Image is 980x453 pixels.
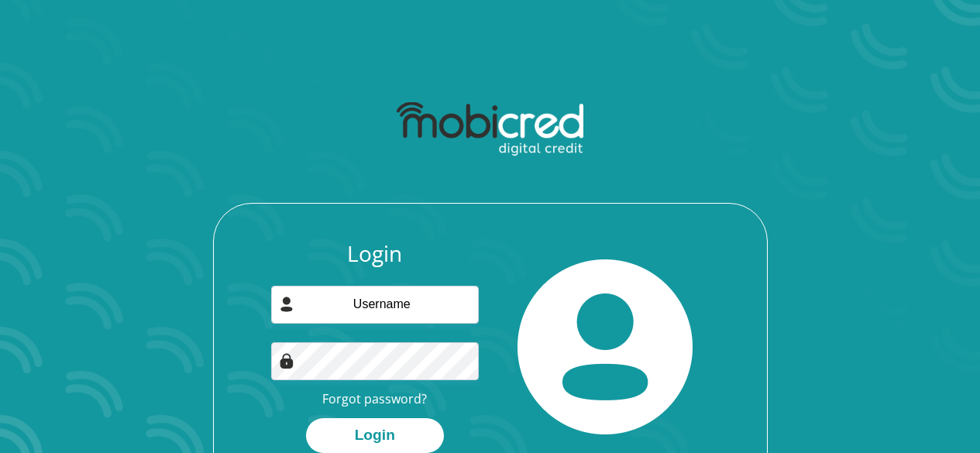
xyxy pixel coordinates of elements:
[397,102,583,156] img: mobicred logo
[279,297,294,312] img: user-icon image
[279,353,294,369] img: Image
[322,390,427,407] a: Forgot password?
[271,286,479,324] input: Username
[271,241,479,267] h3: Login
[306,418,444,453] button: Login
